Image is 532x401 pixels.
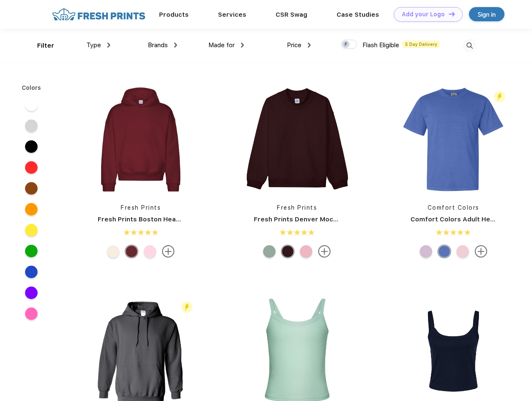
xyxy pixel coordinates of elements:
img: dropdown.png [174,43,177,48]
div: Pink [300,245,312,258]
div: Pink [144,245,156,258]
img: flash_active_toggle.svg [181,302,193,313]
div: Burgundy [281,245,294,258]
img: DT [449,12,455,16]
div: Flo Blue [438,245,451,258]
div: Blossom [456,245,469,258]
span: Type [86,41,101,49]
div: Colors [15,84,48,92]
img: more.svg [318,245,331,258]
img: func=resize&h=266 [241,84,352,195]
img: desktop_search.svg [463,39,476,53]
img: fo%20logo%202.webp [50,7,148,22]
span: 5 Day Delivery [403,41,440,48]
div: Sage Green [263,245,276,258]
img: dropdown.png [241,43,244,48]
a: Fresh Prints [121,204,161,211]
a: Comfort Colors [428,204,479,211]
a: Sign in [469,7,504,21]
div: Add your Logo [402,11,445,18]
img: more.svg [475,245,487,258]
img: more.svg [162,245,175,258]
div: Orchid [420,245,432,258]
img: func=resize&h=266 [85,84,196,195]
a: Fresh Prints Boston Heavyweight Hoodie [98,216,230,223]
img: dropdown.png [308,43,311,48]
span: Flash Eligible [362,41,399,49]
img: func=resize&h=266 [398,84,509,195]
a: Fresh Prints Denver Mock Neck Heavyweight Sweatshirt [254,216,435,223]
div: Sign in [478,10,496,19]
img: dropdown.png [107,43,110,48]
a: Products [159,11,189,18]
img: flash_active_toggle.svg [494,91,505,102]
div: Filter [37,41,54,51]
a: Fresh Prints [277,204,317,211]
div: Buttermilk [107,245,119,258]
span: Brands [148,41,168,49]
span: Made for [208,41,235,49]
div: Crimson Red [125,245,138,258]
span: Price [287,41,301,49]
